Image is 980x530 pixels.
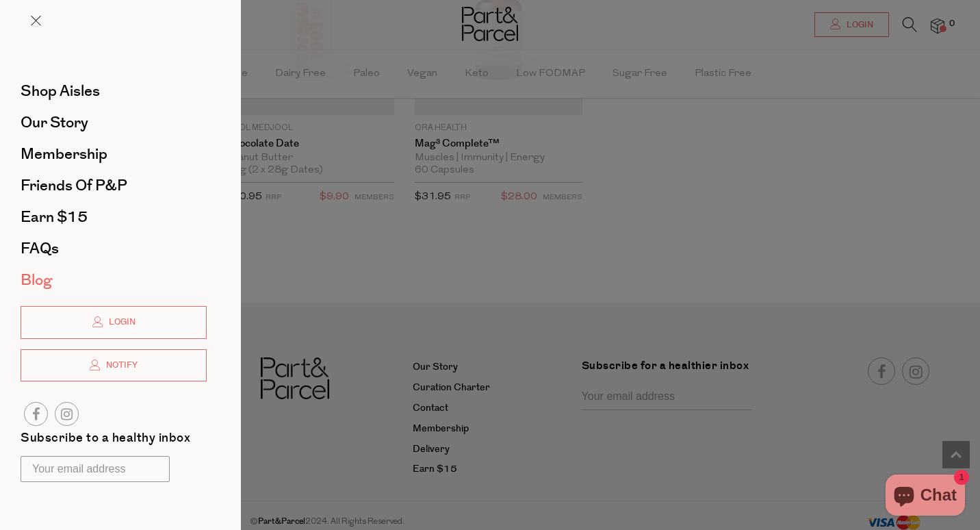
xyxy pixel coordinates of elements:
[21,238,59,260] span: FAQs
[21,210,207,225] a: Earn $15
[21,80,100,102] span: Shop Aisles
[881,475,969,519] inbox-online-store-chat: Shopify online store chat
[103,359,138,371] span: Notify
[21,112,88,134] span: Our Story
[21,456,170,482] input: Your email address
[21,84,207,99] a: Shop Aisles
[21,175,127,197] span: Friends of P&P
[21,349,207,382] a: Notify
[21,178,207,193] a: Friends of P&P
[21,241,207,256] a: FAQs
[21,147,207,162] a: Membership
[21,269,52,291] span: Blog
[21,273,207,288] a: Blog
[21,115,207,130] a: Our Story
[21,306,207,339] a: Login
[21,206,88,228] span: Earn $15
[105,316,136,328] span: Login
[21,143,107,165] span: Membership
[21,432,190,449] label: Subscribe to a healthy inbox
